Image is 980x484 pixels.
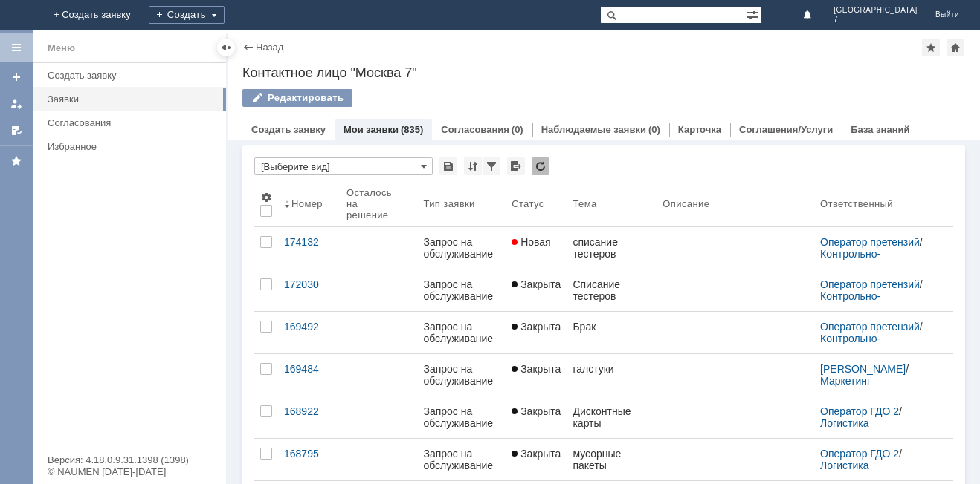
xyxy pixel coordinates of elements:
div: Запрос на обслуживание [423,405,500,429]
a: Наблюдаемые заявки [541,124,646,135]
div: Меню [48,39,75,57]
a: Мои заявки [4,92,28,116]
div: Статус [512,198,544,209]
div: мусорные пакеты [573,448,651,471]
th: Номер [278,181,341,227]
div: (835) [401,124,423,135]
div: © NAUMEN [DATE]-[DATE] [48,467,211,477]
div: Сортировка... [464,157,482,175]
a: Оператор претензий [820,278,920,290]
a: Логистика [820,460,868,471]
div: 169492 [284,321,335,333]
div: Запрос на обслуживание [423,278,500,302]
div: 169484 [284,363,335,375]
a: Оператор претензий [820,236,920,248]
a: Мои заявки [344,124,399,135]
span: Расширенный поиск [747,7,761,21]
div: / [820,363,935,387]
div: Заявки [48,94,217,105]
div: Избранное [48,141,201,152]
a: 169484 [278,354,341,396]
div: 168795 [284,448,335,460]
div: Обновлять список [532,157,549,175]
a: Запрос на обслуживание [417,354,506,396]
span: [GEOGRAPHIC_DATA] [834,6,918,15]
a: Закрыта [506,269,567,311]
a: Закрыта [506,354,567,396]
a: Закрыта [506,439,567,480]
a: 168922 [278,396,341,438]
div: Сохранить вид [439,157,457,175]
div: / [820,321,935,344]
a: Маркетинг [820,375,871,387]
div: (0) [648,124,660,135]
a: 168795 [278,439,341,480]
div: Фильтрация... [483,157,500,175]
a: Логистика [820,417,868,429]
div: / [820,278,935,302]
div: Запрос на обслуживание [423,321,500,344]
a: Контрольно-ревизионный отдел [820,248,915,272]
div: галстуки [573,363,651,375]
th: Тема [567,181,657,227]
span: Закрыта [512,278,561,290]
a: Карточка [678,124,721,135]
a: Создать заявку [42,64,223,87]
div: Ответственный [820,198,893,209]
div: Сделать домашней страницей [947,39,964,56]
a: Запрос на обслуживание [417,439,506,480]
a: мусорные пакеты [567,439,657,480]
th: Тип заявки [417,181,506,227]
div: Запрос на обслуживание [423,448,500,471]
div: Брак [573,321,651,333]
a: Брак [567,312,657,353]
a: Оператор ГДО 2 [820,405,899,417]
span: Настройки [260,192,272,203]
a: Согласования [441,124,509,135]
div: Тип заявки [423,198,474,209]
th: Осталось на решение [341,181,417,227]
div: Номер [291,198,323,209]
div: Запрос на обслуживание [423,363,500,387]
div: / [820,236,935,260]
a: Контрольно-ревизионный отдел [820,333,915,356]
a: Контрольно-ревизионный отдел [820,290,915,314]
div: Списание тестеров [573,278,651,302]
a: Создать заявку [251,124,326,135]
a: База знаний [851,124,909,135]
div: списание тестеров [573,236,651,260]
a: 174132 [278,227,341,269]
div: Тема [573,198,596,209]
div: Добавить в избранное [922,39,940,56]
a: Создать заявку [4,65,28,89]
a: 169492 [278,312,341,353]
div: 168922 [284,405,335,417]
div: Контактное лицо "Москва 7" [242,65,965,80]
div: Осталось на решение [346,187,399,220]
div: Версия: 4.18.0.9.31.1398 (1398) [48,455,211,465]
div: Согласования [48,117,217,128]
span: Закрыта [512,405,561,417]
th: Ответственный [814,181,941,227]
a: Оператор претензий [820,321,920,333]
a: Запрос на обслуживание [417,312,506,353]
a: галстуки [567,354,657,396]
div: Создать [149,6,225,24]
div: 172030 [284,278,335,290]
div: / [820,405,935,429]
a: Соглашения/Услуги [739,124,833,135]
a: 172030 [278,269,341,311]
span: Новая [512,236,551,248]
div: (0) [512,124,523,135]
a: Оператор ГДО 2 [820,448,899,460]
div: Создать заявку [48,70,217,81]
div: / [820,448,935,471]
a: Закрыта [506,396,567,438]
div: Скрыть меню [217,39,235,56]
a: Закрыта [506,312,567,353]
div: Дисконтные карты [573,405,651,429]
a: Запрос на обслуживание [417,269,506,311]
span: 7 [834,15,918,24]
th: Статус [506,181,567,227]
a: Списание тестеров [567,269,657,311]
